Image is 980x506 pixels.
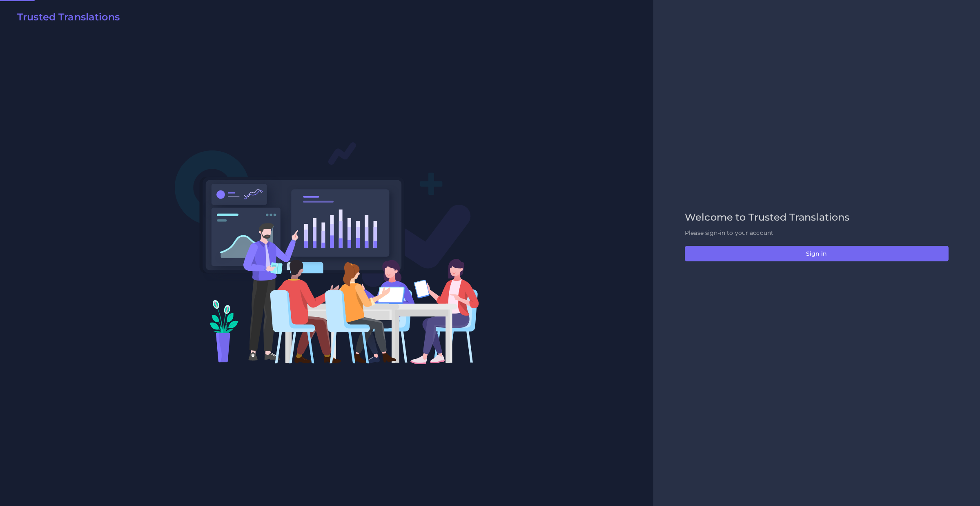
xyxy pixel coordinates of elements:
[685,212,949,223] h2: Welcome to Trusted Translations
[11,11,120,26] a: Trusted Translations
[17,11,120,23] h2: Trusted Translations
[174,141,479,365] img: Login V2
[685,229,949,237] p: Please sign-in to your account
[685,246,949,261] button: Sign in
